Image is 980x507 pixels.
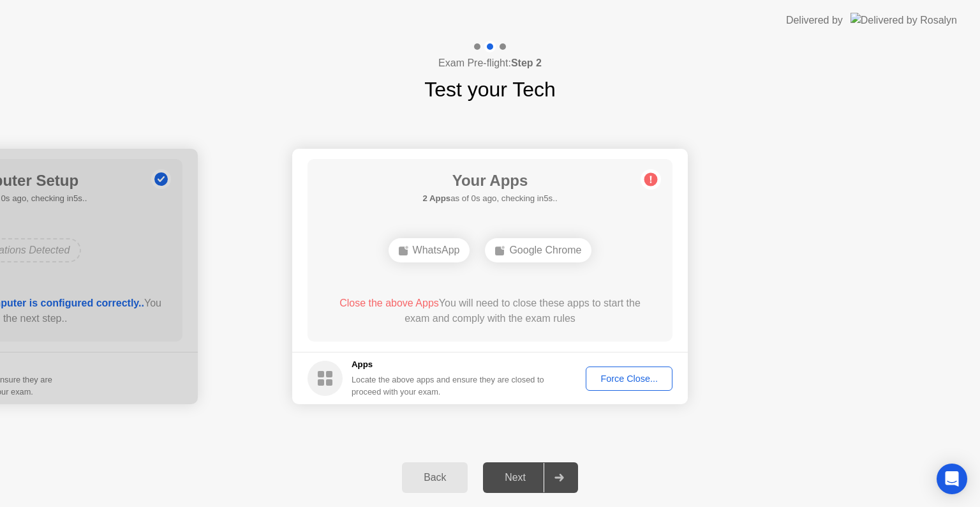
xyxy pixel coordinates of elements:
div: WhatsApp [389,238,470,262]
div: You will need to close these apps to start the exam and comply with the exam rules [326,296,655,326]
div: Google Chrome [485,238,591,262]
b: 2 Apps [422,193,450,203]
div: Locate the above apps and ensure they are closed to proceed with your exam. [352,374,545,398]
h1: Test your Tech [424,74,556,105]
h5: as of 0s ago, checking in5s.. [422,192,557,205]
b: Step 2 [511,57,542,68]
button: Next [483,462,578,493]
span: Close the above Apps [339,298,439,308]
img: Delivered by Rosalyn [850,13,957,27]
div: Force Close... [590,374,668,384]
button: Back [402,462,468,493]
div: Back [406,472,464,483]
div: Open Intercom Messenger [937,464,967,494]
div: Delivered by [786,13,843,28]
h5: Apps [352,358,545,371]
button: Force Close... [586,367,672,391]
h1: Your Apps [422,169,557,192]
h4: Exam Pre-flight: [438,56,542,71]
div: Next [487,472,544,483]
